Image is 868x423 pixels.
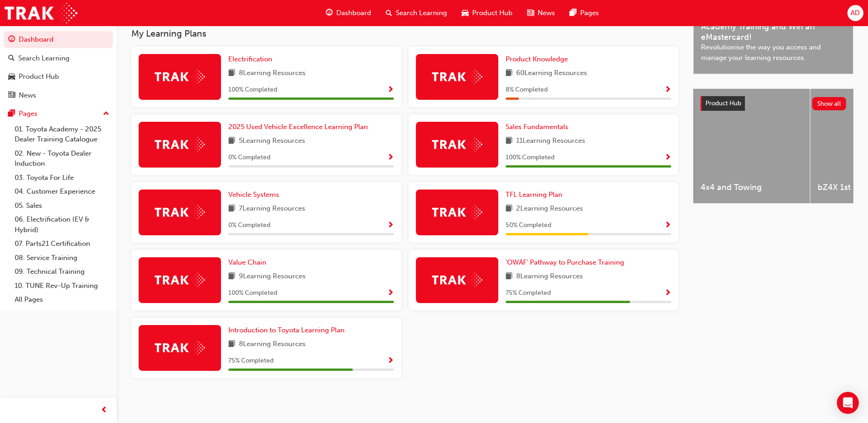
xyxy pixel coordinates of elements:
span: Pages [580,8,599,18]
a: Dashboard [4,31,113,48]
span: news-icon [8,92,15,100]
a: 07. Parts21 Certification [11,237,113,251]
button: Show Progress [664,152,671,163]
span: up-icon [103,108,109,120]
a: Electrification [228,54,276,65]
span: Show Progress [664,222,671,230]
span: Show Progress [387,222,394,230]
button: Show Progress [664,287,671,299]
a: 2025 Used Vehicle Excellence Learning Plan [228,122,372,132]
img: Trak [155,273,205,287]
a: All Pages [11,293,113,307]
span: Show Progress [387,357,394,365]
span: Product Hub [472,8,512,18]
span: 'OWAF' Pathway to Purchase Training [506,258,624,266]
div: Pages [19,108,38,119]
a: search-iconSearch Learning [378,4,454,22]
div: Search Learning [18,53,70,64]
button: Show Progress [387,84,394,96]
span: News [538,8,555,18]
img: Trak [432,137,482,152]
h3: My Learning Plans [131,28,679,39]
button: DashboardSearch LearningProduct HubNews [4,29,113,105]
span: pages-icon [570,7,577,19]
img: Trak [155,205,205,219]
span: car-icon [8,73,15,81]
a: 05. Sales [11,199,113,213]
span: Search Learning [396,8,447,18]
span: 0 % Completed [228,220,270,231]
button: Show Progress [664,220,671,231]
a: 01. Toyota Academy - 2025 Dealer Training Catalogue [11,122,113,146]
a: 06. Electrification (EV & Hybrid) [11,212,113,237]
button: Show Progress [387,355,394,367]
button: Show Progress [387,287,394,299]
img: Trak [432,70,482,84]
button: Show Progress [387,220,394,231]
span: 8 Learning Resources [239,339,306,350]
button: AD [847,5,863,21]
span: Help Shape the Future of Toyota Academy Training and Win an eMastercard! [701,11,846,43]
a: Value Chain [228,257,270,268]
span: 100 % Completed [506,152,555,163]
span: search-icon [8,54,15,63]
span: 8 Learning Resources [516,271,583,282]
span: search-icon [386,7,392,19]
a: Search Learning [4,50,113,67]
img: Trak [155,70,205,84]
a: Product Knowledge [506,54,571,65]
a: Sales Fundamentals [506,122,572,132]
span: 9 Learning Resources [239,271,306,282]
span: 2025 Used Vehicle Excellence Learning Plan [228,123,368,131]
span: news-icon [527,7,534,19]
span: book-icon [506,203,512,215]
span: prev-icon [101,405,108,416]
img: Trak [155,137,205,152]
span: 100 % Completed [228,288,277,298]
span: Sales Fundamentals [506,123,568,131]
span: AD [851,8,860,18]
span: 60 Learning Resources [516,68,587,79]
span: Show Progress [664,154,671,162]
span: Show Progress [664,86,671,94]
a: News [4,87,113,104]
a: 08. Service Training [11,251,113,265]
span: Introduction to Toyota Learning Plan [228,326,345,334]
span: book-icon [228,339,235,350]
a: 10. TUNE Rev-Up Training [11,279,113,293]
span: book-icon [506,136,512,147]
span: 100 % Completed [228,85,277,95]
img: Trak [155,341,205,355]
span: 0 % Completed [228,152,270,163]
span: Electrification [228,55,272,63]
div: News [19,90,36,101]
span: 50 % Completed [506,220,551,231]
a: Vehicle Systems [228,190,283,200]
a: Trak [5,3,77,23]
span: book-icon [228,68,235,79]
img: Trak [432,205,482,219]
span: Value Chain [228,258,266,266]
button: Pages [4,105,113,122]
a: 03. Toyota For Life [11,171,113,185]
span: book-icon [506,271,512,282]
span: guage-icon [326,7,333,19]
button: Show Progress [387,152,394,163]
span: 5 Learning Resources [239,136,305,147]
a: 04. Customer Experience [11,184,113,199]
span: Dashboard [336,8,371,18]
span: Product Hub [706,99,741,107]
a: 02. New - Toyota Dealer Induction [11,146,113,171]
div: Open Intercom Messenger [837,392,859,414]
span: 75 % Completed [228,356,274,366]
span: book-icon [228,136,235,147]
img: Trak [432,273,482,287]
span: book-icon [228,271,235,282]
span: Show Progress [387,154,394,162]
span: book-icon [228,203,235,215]
a: Introduction to Toyota Learning Plan [228,325,348,336]
a: TFL Learning Plan [506,190,566,200]
span: Revolutionise the way you access and manage your learning resources. [701,42,846,63]
span: 7 Learning Resources [239,203,305,215]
